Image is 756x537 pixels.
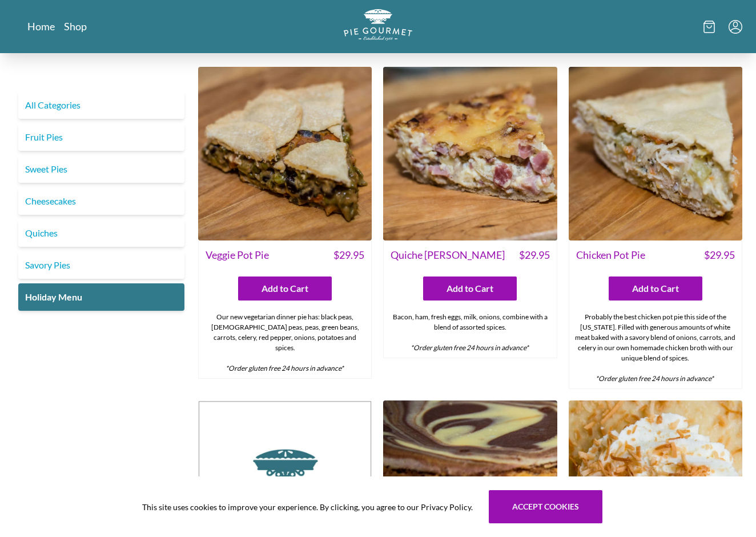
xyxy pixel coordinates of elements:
div: Bacon, ham, fresh eggs, milk, onions, combine with a blend of assorted spices. [384,307,556,358]
span: Chicken Pot Pie [576,247,645,263]
em: *Order gluten free 24 hours in advance* [411,343,529,352]
a: All Categories [18,91,184,119]
button: Add to Cart [609,276,702,300]
a: Home [27,19,55,33]
a: Cheesecakes [18,187,184,215]
em: *Order gluten free 24 hours in advance* [596,374,714,383]
span: Veggie Pot Pie [206,247,269,263]
a: Fruit Pies [18,123,184,151]
img: logo [344,9,412,41]
img: Quiche Lorraine [383,67,557,241]
a: Logo [344,9,412,44]
span: Add to Cart [447,282,493,295]
button: Add to Cart [238,276,332,300]
em: *Order gluten free 24 hours in advance* [226,364,344,372]
img: Veggie Pot Pie [198,67,372,241]
span: Add to Cart [632,282,679,295]
span: $ 29.95 [519,247,550,263]
div: Probably the best chicken pot pie this side of the [US_STATE]. Filled with generous amounts of wh... [569,307,742,388]
span: $ 29.95 [333,247,364,263]
a: Shop [64,19,87,33]
button: Menu [729,20,742,34]
button: Accept cookies [489,490,602,523]
a: Holiday Menu [18,283,184,311]
span: This site uses cookies to improve your experience. By clicking, you agree to our Privacy Policy. [142,501,473,513]
button: Add to Cart [423,276,517,300]
div: Our new vegetarian dinner pie has: black peas, [DEMOGRAPHIC_DATA] peas, peas, green beans, carrot... [199,307,371,378]
a: Sweet Pies [18,155,184,183]
span: Quiche [PERSON_NAME] [391,247,505,263]
span: Add to Cart [262,282,308,295]
span: $ 29.95 [704,247,735,263]
img: Chicken Pot Pie [569,67,742,241]
a: Quiches [18,219,184,247]
a: Savory Pies [18,251,184,279]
